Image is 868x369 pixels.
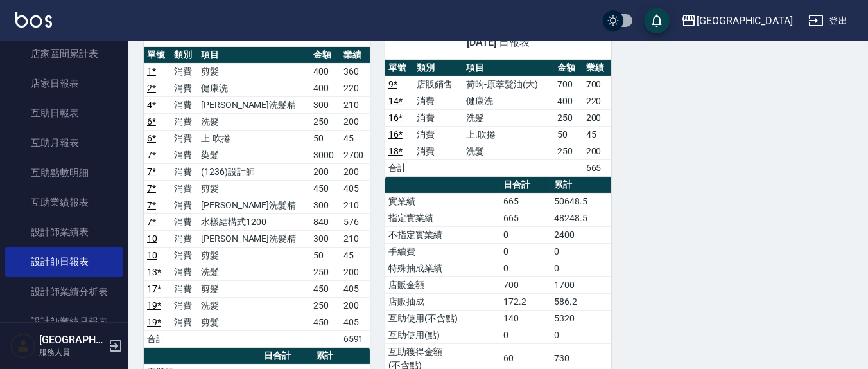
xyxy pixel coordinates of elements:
th: 日合計 [500,177,551,194]
td: 450 [310,180,340,197]
td: 0 [551,260,611,276]
td: (1236)設計師 [198,163,310,180]
button: save [644,8,670,33]
td: 700 [500,276,551,293]
td: 200 [340,264,370,280]
th: 項目 [198,47,310,64]
a: 互助月報表 [5,128,123,157]
td: 消費 [171,280,198,297]
h5: [GEOGRAPHIC_DATA] [39,334,105,346]
th: 單號 [385,60,413,76]
td: 剪髮 [198,314,310,330]
td: 50 [310,130,340,147]
td: 405 [340,280,370,297]
img: Logo [15,12,52,28]
td: 450 [310,280,340,297]
td: 消費 [171,297,198,314]
td: 50648.5 [551,193,611,210]
td: 實業績 [385,193,500,210]
a: 10 [147,233,157,244]
td: 405 [340,180,370,197]
td: 健康洗 [463,93,554,109]
th: 類別 [413,60,463,76]
td: 健康洗 [198,80,310,96]
td: 互助使用(不含點) [385,310,500,327]
td: 0 [551,243,611,260]
td: 消費 [171,230,198,247]
table: a dense table [385,60,611,177]
td: 店販金額 [385,276,500,293]
td: 消費 [413,143,463,159]
td: 消費 [171,180,198,197]
td: 指定實業績 [385,210,500,226]
td: 6591 [340,330,370,347]
td: 200 [310,163,340,180]
th: 累計 [551,177,611,194]
td: 450 [310,314,340,330]
td: 店販抽成 [385,293,500,310]
td: 300 [310,96,340,113]
td: 消費 [413,126,463,143]
a: 互助點數明細 [5,158,123,188]
td: 700 [583,76,611,93]
td: 250 [310,297,340,314]
td: 合計 [144,330,171,347]
th: 累計 [313,348,370,364]
td: 上.吹捲 [463,126,554,143]
table: a dense table [144,47,370,348]
td: 洗髮 [198,113,310,130]
td: 840 [310,213,340,230]
td: 200 [340,163,370,180]
td: 上.吹捲 [198,130,310,147]
td: 剪髮 [198,63,310,80]
td: 水樣結構式1200 [198,213,310,230]
td: 消費 [171,197,198,213]
td: 消費 [413,109,463,126]
td: 消費 [171,96,198,113]
td: 400 [554,93,582,109]
td: 48248.5 [551,210,611,226]
td: 665 [500,193,551,210]
td: 200 [583,109,611,126]
td: 200 [340,297,370,314]
button: 登出 [803,9,853,33]
td: 50 [310,247,340,264]
th: 單號 [144,47,171,64]
td: 洗髮 [198,264,310,280]
td: 荷昀-原萃髮油(大) [463,76,554,93]
th: 業績 [583,60,611,76]
td: 1700 [551,276,611,293]
a: 設計師日報表 [5,247,123,276]
td: 0 [500,327,551,343]
td: 0 [551,327,611,343]
td: 消費 [171,63,198,80]
p: 服務人員 [39,346,105,358]
td: 店販銷售 [413,76,463,93]
td: 400 [310,63,340,80]
a: 設計師業績分析表 [5,277,123,307]
td: 染髮 [198,147,310,163]
td: 合計 [385,159,413,176]
td: 210 [340,96,370,113]
td: 消費 [171,314,198,330]
td: 200 [583,143,611,159]
td: 405 [340,314,370,330]
td: 3000 [310,147,340,163]
td: 5320 [551,310,611,327]
td: 50 [554,126,582,143]
td: 0 [500,260,551,276]
th: 項目 [463,60,554,76]
td: 消費 [171,80,198,96]
a: 設計師業績表 [5,217,123,247]
th: 金額 [310,47,340,64]
td: 300 [310,197,340,213]
td: 消費 [171,113,198,130]
td: 45 [583,126,611,143]
td: 45 [340,247,370,264]
td: 2700 [340,147,370,163]
td: 消費 [171,163,198,180]
td: 剪髮 [198,247,310,264]
td: 172.2 [500,293,551,310]
td: 不指定實業績 [385,226,500,243]
a: 店家區間累計表 [5,39,123,69]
